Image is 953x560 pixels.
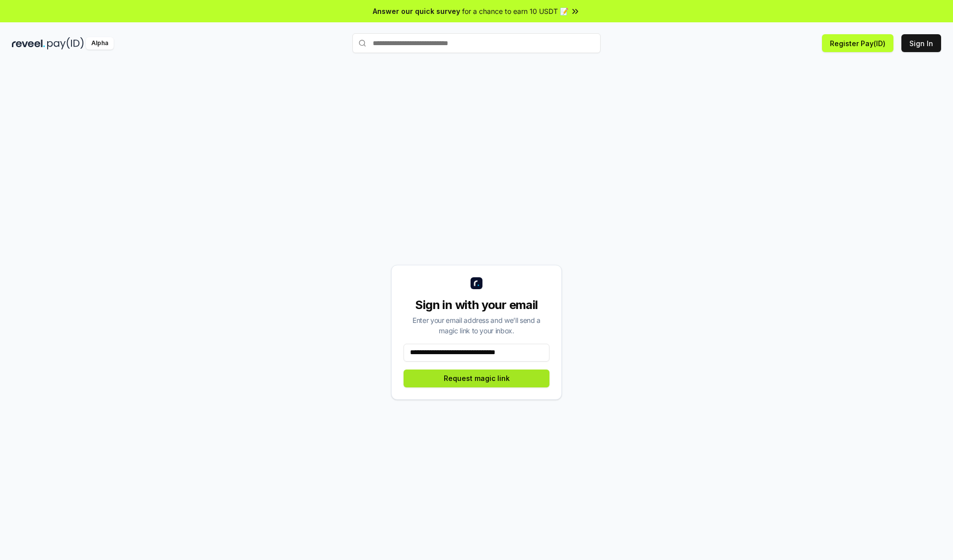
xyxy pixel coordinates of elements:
div: Alpha [86,37,114,50]
button: Sign In [901,34,941,52]
button: Request magic link [404,370,549,387]
img: reveel_dark [12,37,45,50]
span: for a chance to earn 10 USDT 📝 [462,6,568,16]
div: Sign in with your email [404,297,549,313]
div: Enter your email address and we’ll send a magic link to your inbox. [404,315,549,336]
img: logo_small [471,277,482,289]
img: pay_id [47,37,84,50]
button: Register Pay(ID) [822,34,893,52]
span: Answer our quick survey [373,6,460,16]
